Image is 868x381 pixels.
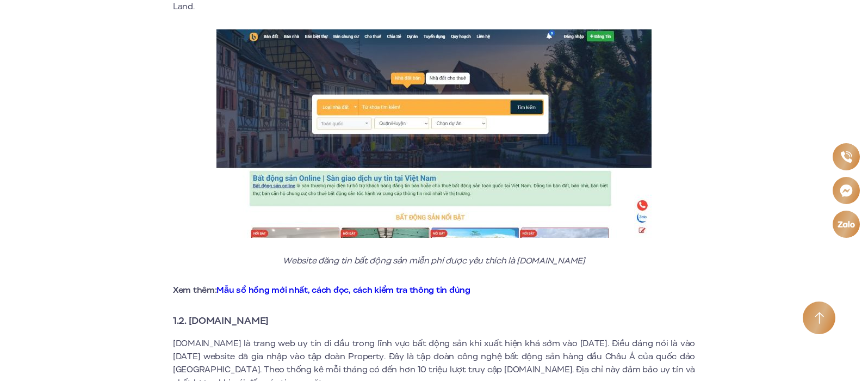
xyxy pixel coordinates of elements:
[837,220,855,229] img: Zalo icon
[815,312,824,324] img: Arrow icon
[839,183,853,198] img: Messenger icon
[216,29,652,238] img: Website đăng tin bất động sản miễn phí được yêu thích là Batdongsanonline.vn
[840,151,852,163] img: Phone icon
[283,255,585,267] em: Website đăng tin bất động sản miễn phí được yêu thích là [DOMAIN_NAME]
[216,284,470,296] a: Mẫu sổ hồng mới nhất, cách đọc, cách kiểm tra thông tin đúng
[173,314,269,328] strong: 1.2. [DOMAIN_NAME]
[173,284,470,296] strong: Xem thêm:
